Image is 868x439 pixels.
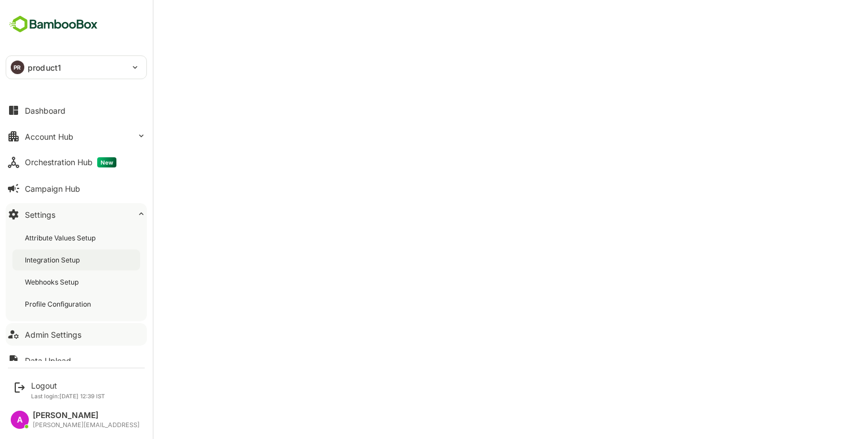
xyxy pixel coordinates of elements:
div: Dashboard [25,106,66,115]
button: Admin Settings [6,323,147,346]
button: Settings [6,203,147,226]
p: product1 [28,62,61,74]
p: Last login: [DATE] 12:39 IST [31,393,105,399]
div: Orchestration Hub [25,157,116,167]
span: New [97,157,116,167]
div: Logout [31,381,105,390]
div: A [11,411,29,429]
button: Campaign Hub [6,177,147,200]
button: Data Upload [6,349,147,372]
button: Orchestration HubNew [6,151,147,174]
div: [PERSON_NAME] [33,411,140,420]
div: Integration Setup [25,255,82,265]
div: PRproduct1 [6,56,146,79]
div: Admin Settings [25,330,81,339]
div: Campaign Hub [25,184,80,193]
img: BambooboxFullLogoMark.5f36c76dfaba33ec1ec1367b70bb1252.svg [6,14,101,35]
div: [PERSON_NAME][EMAIL_ADDRESS] [33,421,140,429]
div: Account Hub [25,132,73,141]
button: Account Hub [6,125,147,148]
div: PR [11,61,24,74]
div: Webhooks Setup [25,277,81,287]
div: Data Upload [25,356,71,365]
button: Dashboard [6,99,147,122]
div: Attribute Values Setup [25,233,98,243]
div: Settings [25,210,55,219]
div: Profile Configuration [25,299,93,309]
